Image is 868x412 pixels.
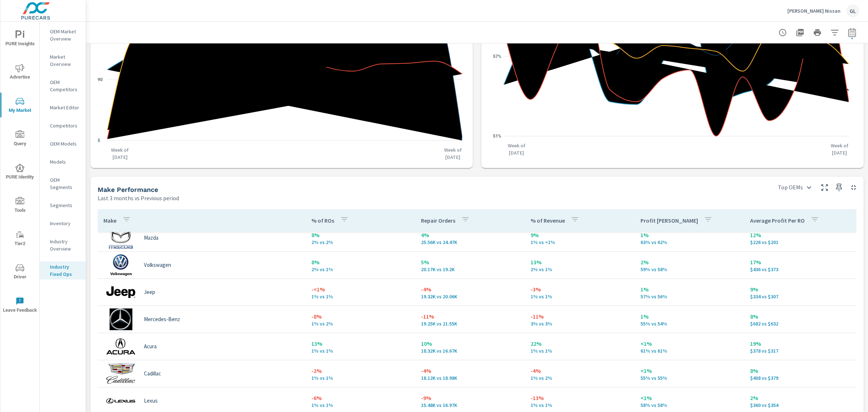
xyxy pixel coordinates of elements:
[311,366,409,375] p: -2%
[641,339,739,348] p: <1%
[641,312,739,321] p: 1%
[531,375,629,381] p: 1% vs 2%
[750,266,850,272] p: $436 vs $373
[106,281,135,303] img: logo-150.png
[50,176,80,191] p: OEM Segments
[750,394,850,402] p: 2%
[40,156,86,167] div: Models
[531,348,629,354] p: 1% vs 1%
[0,22,39,321] div: nav menu
[106,308,135,330] img: logo-150.png
[531,339,629,348] p: 22%
[50,28,80,42] p: OEM Market Overview
[40,200,86,211] div: Segments
[3,30,37,48] span: PURE Insights
[3,164,37,181] span: PURE Identity
[50,263,80,278] p: Industry Fixed Ops
[531,394,629,402] p: -13%
[311,348,409,354] p: 1% vs 1%
[774,181,816,194] div: Top OEMs
[421,321,519,327] p: 19,246 vs 21,551
[40,138,86,149] div: OEM Models
[50,238,80,252] p: Industry Overview
[531,402,629,408] p: 1% vs 1%
[848,182,859,193] button: Minimize Widget
[40,261,86,279] div: Industry Fixed Ops
[144,235,158,241] p: Mazda
[311,321,409,327] p: 1% vs 2%
[531,321,629,327] p: 3% vs 3%
[750,231,850,239] p: 12%
[827,142,852,156] p: Week of [DATE]
[144,262,171,268] p: Volkswagen
[144,370,161,377] p: Cadillac
[641,285,739,294] p: 1%
[40,51,86,70] div: Market Overview
[311,394,409,402] p: -6%
[750,402,850,408] p: $360 vs $354
[641,266,739,272] p: 59% vs 58%
[311,312,409,321] p: -8%
[50,158,80,165] p: Models
[833,182,845,193] span: Save this to your personalized report
[846,4,859,17] div: GL
[98,194,179,202] p: Last 3 months vs Previous period
[750,348,850,354] p: $378 vs $317
[50,104,80,111] p: Market Editor
[421,258,519,266] p: 5%
[421,266,519,272] p: 20,168 vs 19,200
[504,142,529,156] p: Week of [DATE]
[40,175,86,193] div: OEM Segments
[641,394,739,402] p: <1%
[311,239,409,245] p: 2% vs 2%
[311,217,334,224] p: % of ROs
[750,239,850,245] p: $226 vs $201
[40,77,86,95] div: OEM Competitors
[40,218,86,229] div: Inventory
[421,375,519,381] p: 18,124 vs 18,976
[641,366,739,375] p: <1%
[421,239,519,245] p: 25,556 vs 24,469
[3,230,37,248] span: Tier2
[421,402,519,408] p: 15,484 vs 16,965
[144,343,157,350] p: Acura
[421,231,519,239] p: 4%
[421,217,455,224] p: Repair Orders
[3,197,37,215] span: Tools
[750,375,850,381] p: $408 vs $379
[311,339,409,348] p: 13%
[50,140,80,147] p: OEM Models
[810,25,825,40] button: Print Report
[40,236,86,254] div: Industry Overview
[845,25,859,40] button: Select Date Range
[40,120,86,131] div: Competitors
[787,8,841,14] p: [PERSON_NAME] Nissan
[493,54,501,59] text: 57%
[311,266,409,272] p: 2% vs 1%
[641,217,698,224] p: Profit [PERSON_NAME]
[493,134,501,139] text: 51%
[50,122,80,129] p: Competitors
[531,294,629,299] p: 1% vs 1%
[750,258,850,266] p: 17%
[750,312,850,321] p: 8%
[50,220,80,227] p: Inventory
[311,285,409,294] p: -<1%
[641,258,739,266] p: 2%
[750,366,850,375] p: 8%
[98,77,103,82] text: 90
[793,25,807,40] button: "Export Report to PDF"
[827,25,842,40] button: Apply Filters
[311,402,409,408] p: 1% vs 1%
[750,285,850,294] p: 9%
[641,294,739,299] p: 57% vs 56%
[103,217,116,224] p: Make
[3,264,37,281] span: Driver
[750,339,850,348] p: 19%
[421,285,519,294] p: -4%
[531,266,629,272] p: 2% vs 1%
[40,102,86,113] div: Market Editor
[106,336,135,357] img: logo-150.png
[107,146,133,161] p: Week of [DATE]
[50,202,80,209] p: Segments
